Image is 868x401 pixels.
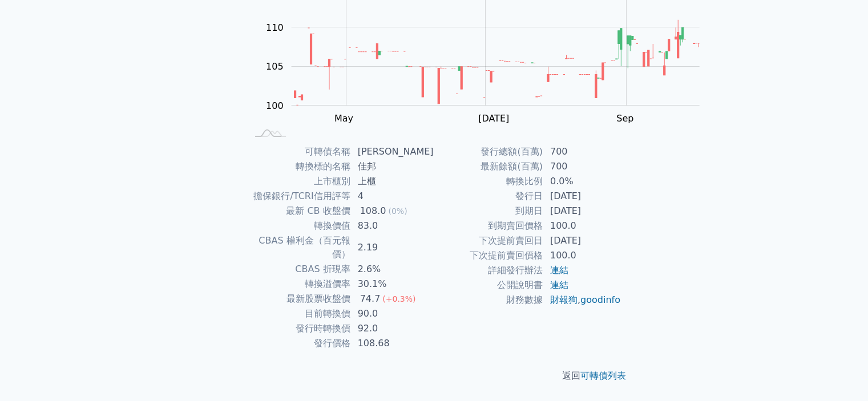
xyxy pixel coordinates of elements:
[351,336,434,351] td: 108.68
[233,369,635,383] p: 返回
[247,291,351,306] td: 最新股票收盤價
[434,204,543,218] td: 到期日
[543,293,621,307] td: ,
[247,277,351,291] td: 轉換溢價率
[351,277,434,291] td: 30.1%
[434,233,543,248] td: 下次提前賣回日
[247,174,351,189] td: 上市櫃別
[351,306,434,321] td: 90.0
[247,262,351,277] td: CBAS 折現率
[543,189,621,204] td: [DATE]
[434,248,543,263] td: 下次提前賣回價格
[351,218,434,233] td: 83.0
[434,293,543,307] td: 財務數據
[247,321,351,336] td: 發行時轉換價
[434,159,543,174] td: 最新餘額(百萬)
[358,292,383,306] div: 74.7
[247,189,351,204] td: 擔保銀行/TCRI信用評等
[351,189,434,204] td: 4
[543,159,621,174] td: 700
[266,61,284,72] tspan: 105
[351,233,434,262] td: 2.19
[434,263,543,278] td: 詳細發行辦法
[543,204,621,218] td: [DATE]
[266,22,284,33] tspan: 110
[434,144,543,159] td: 發行總額(百萬)
[543,144,621,159] td: 700
[478,113,509,124] tspan: [DATE]
[580,294,620,305] a: goodinfo
[550,265,568,276] a: 連結
[247,336,351,351] td: 發行價格
[266,100,284,111] tspan: 100
[351,174,434,189] td: 上櫃
[351,144,434,159] td: [PERSON_NAME]
[334,113,353,124] tspan: May
[580,370,626,381] a: 可轉債列表
[247,306,351,321] td: 目前轉換價
[550,294,578,305] a: 財報狗
[247,233,351,262] td: CBAS 權利金（百元報價）
[434,174,543,189] td: 轉換比例
[543,174,621,189] td: 0.0%
[351,321,434,336] td: 92.0
[247,204,351,218] td: 最新 CB 收盤價
[434,218,543,233] td: 到期賣回價格
[388,206,407,216] span: (0%)
[382,294,415,303] span: (+0.3%)
[247,144,351,159] td: 可轉債名稱
[358,204,389,218] div: 108.0
[247,218,351,233] td: 轉換價值
[543,233,621,248] td: [DATE]
[351,262,434,277] td: 2.6%
[351,159,434,174] td: 佳邦
[434,278,543,293] td: 公開說明書
[543,248,621,263] td: 100.0
[247,159,351,174] td: 轉換標的名稱
[550,280,568,290] a: 連結
[543,218,621,233] td: 100.0
[434,189,543,204] td: 發行日
[811,346,868,401] iframe: Chat Widget
[616,113,633,124] tspan: Sep
[811,346,868,401] div: 聊天小工具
